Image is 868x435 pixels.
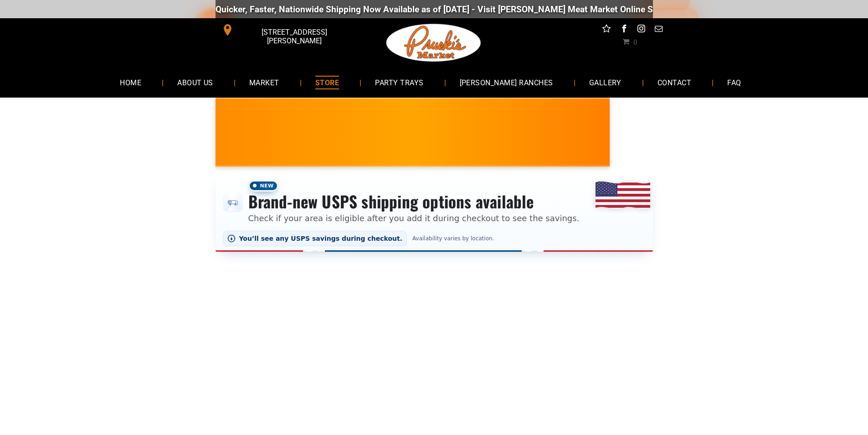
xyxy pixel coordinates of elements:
a: STORE [302,70,353,94]
a: Social network [601,23,612,37]
a: [STREET_ADDRESS][PERSON_NAME] [216,23,355,37]
div: Quicker, Faster, Nationwide Shipping Now Available as of [DATE] - Visit [PERSON_NAME] Meat Market... [92,4,643,15]
a: FAQ [714,70,755,94]
a: [PERSON_NAME] RANCHES [446,70,567,94]
img: Pruski-s+Market+HQ+Logo2-1920w.png [385,18,483,67]
a: ABOUT US [164,70,227,94]
span: New [248,180,278,192]
span: Availability varies by location. [411,235,496,242]
a: MARKET [236,70,293,94]
span: [STREET_ADDRESS][PERSON_NAME] [235,23,353,50]
span: [PERSON_NAME] MARKET [438,139,617,153]
a: [DOMAIN_NAME][URL] [555,4,643,15]
a: PARTY TRAYS [361,70,437,94]
p: Check if your area is eligible after you add it during checkout to see the savings. [248,212,580,224]
span: You’ll see any USPS savings during checkout. [239,235,403,242]
a: HOME [106,70,155,94]
a: GALLERY [575,70,635,94]
a: facebook [618,23,630,37]
span: 0 [633,38,637,45]
a: email [652,23,664,37]
h3: Brand-new USPS shipping options available [248,192,580,212]
a: CONTACT [644,70,705,94]
div: Shipping options announcement [216,174,653,252]
a: instagram [635,23,647,37]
